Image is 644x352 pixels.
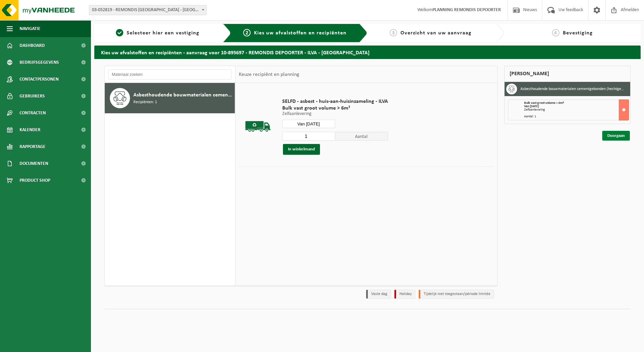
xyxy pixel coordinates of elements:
span: Navigatie [20,20,40,37]
span: Bulk vast groot volume > 6m³ [282,105,388,112]
span: Selecteer hier een vestiging [127,30,199,36]
input: Materiaal zoeken [108,69,232,80]
span: Kalender [20,121,40,138]
span: Bevestiging [563,30,593,36]
span: 03-052819 - REMONDIS WEST-VLAANDEREN - OOSTENDE [89,5,207,15]
span: Kies uw afvalstoffen en recipiënten [254,30,347,36]
button: In winkelmand [283,144,320,155]
span: Contracten [20,105,46,121]
div: Zelfaanlevering [524,108,629,112]
span: Aantal [335,132,388,141]
span: Dashboard [20,37,45,54]
div: Aantal: 1 [524,115,629,118]
li: Tijdelijk niet toegestaan/période limitée [419,290,494,299]
a: Doorgaan [602,131,630,141]
div: [PERSON_NAME] [504,66,631,82]
span: Bedrijfsgegevens [20,54,59,71]
input: Selecteer datum [282,120,335,128]
li: Holiday [394,290,415,299]
span: Overzicht van uw aanvraag [400,30,472,36]
span: Bulk vast groot volume > 6m³ [524,101,564,105]
span: 03-052819 - REMONDIS WEST-VLAANDEREN - OOSTENDE [89,5,206,15]
h3: Asbesthoudende bouwmaterialen cementgebonden (hechtgebonden) [520,84,625,94]
span: 3 [390,29,397,36]
span: Gebruikers [20,88,45,105]
div: Keuze recipiënt en planning [235,66,303,83]
li: Vaste dag [366,290,391,299]
h2: Kies uw afvalstoffen en recipiënten - aanvraag voor 10-895697 - REMONDIS DEPOORTER - ILVA - [GEOG... [94,46,641,59]
span: 1 [116,29,123,36]
span: 2 [243,29,251,36]
span: Recipiënten: 1 [133,99,157,106]
span: 4 [552,29,559,36]
span: SELFD - asbest - huis-aan-huisinzameling - ILVA [282,98,388,105]
span: Rapportage [20,138,45,155]
span: Contactpersonen [20,71,59,88]
p: Zelfaanlevering [282,112,388,116]
strong: PLANNING REMONDIS DEPOORTER [432,7,501,12]
a: 1Selecteer hier een vestiging [98,29,218,37]
span: Asbesthoudende bouwmaterialen cementgebonden (hechtgebonden) [133,91,233,99]
strong: Van [DATE] [524,105,539,108]
button: Asbesthoudende bouwmaterialen cementgebonden (hechtgebonden) Recipiënten: 1 [105,83,235,113]
span: Documenten [20,155,48,172]
span: Product Shop [20,172,50,189]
